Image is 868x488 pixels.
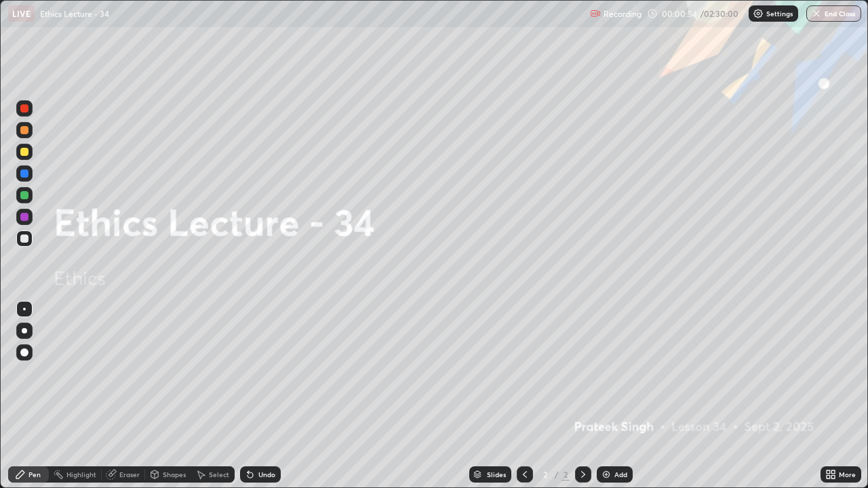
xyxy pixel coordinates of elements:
img: add-slide-button [601,469,612,480]
div: 2 [538,470,552,479]
img: recording.375f2c34.svg [590,8,601,19]
div: Select [209,471,229,478]
p: Recording [604,9,642,19]
p: Settings [766,10,793,17]
div: Highlight [66,471,96,478]
button: End Class [806,5,861,22]
div: Undo [258,471,275,478]
p: Ethics Lecture - 34 [40,8,109,19]
img: end-class-cross [811,8,822,19]
div: Eraser [119,471,140,478]
div: Shapes [163,471,186,478]
div: 2 [561,468,570,481]
div: Slides [487,471,506,478]
div: More [839,471,856,478]
p: LIVE [12,8,31,19]
img: class-settings-icons [753,8,764,19]
div: Add [614,471,627,478]
div: / [555,470,559,479]
div: Pen [28,471,41,478]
